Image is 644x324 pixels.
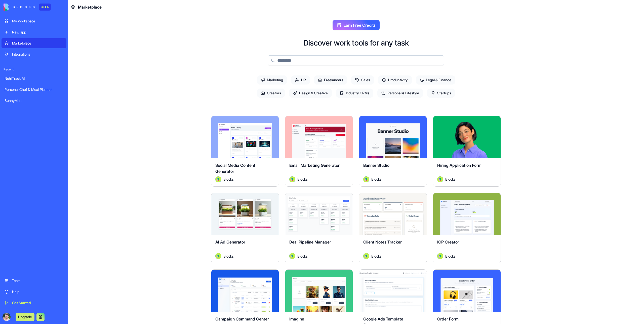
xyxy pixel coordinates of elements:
a: Upgrade [16,314,34,319]
img: Avatar [437,253,443,259]
img: Avatar [215,176,221,182]
div: New app [12,30,63,35]
span: Recent [2,67,66,71]
a: Help [2,287,66,297]
span: Imagine [289,316,304,321]
span: Industry CRMs [336,89,373,98]
span: Blocks [297,177,308,182]
button: Earn Free Credits [333,20,380,30]
span: Blocks [223,177,234,182]
span: Marketing [257,75,287,85]
span: Personal & Lifestyle [377,89,423,98]
span: Client Notes Tracker [363,239,402,245]
a: New app [2,27,66,37]
span: Blocks [445,177,456,182]
a: Deal Pipeline ManagerAvatarBlocks [285,193,353,264]
span: Blocks [371,177,382,182]
a: BETA [4,4,51,11]
span: Hiring Application Form [437,163,481,168]
img: Avatar [437,176,443,182]
span: Blocks [297,254,308,259]
button: Upgrade [16,313,34,321]
div: BETA [39,4,51,11]
a: Banner StudioAvatarBlocks [359,116,427,187]
span: Productivity [378,75,412,85]
img: Avatar [215,253,221,259]
a: Team [2,276,66,286]
img: logo [4,4,35,11]
img: Avatar [363,253,369,259]
div: Help [12,289,63,294]
span: Deal Pipeline Manager [289,239,331,245]
span: Freelancers [314,75,347,85]
span: Blocks [223,254,234,259]
a: SunnyMart [2,96,66,106]
img: ACg8ocLTaF0jYi_erg5cFNWBvTwUgjf77nCTOzrkxZ9Ia9ElNQVNj5EvAQ=s96-c [3,313,11,321]
a: Get Started [2,298,66,308]
span: Campaign Command Center [215,316,269,321]
span: Blocks [445,254,456,259]
a: AI Ad GeneratorAvatarBlocks [211,193,279,264]
a: Email Marketing GeneratorAvatarBlocks [285,116,353,187]
img: Avatar [289,253,295,259]
img: Avatar [289,176,295,182]
a: NutriTrack AI [2,73,66,84]
span: AI Ad Generator [215,239,245,245]
span: Creators [257,89,285,98]
span: Email Marketing Generator [289,163,340,168]
a: Personal Chef & Meal Planner [2,85,66,95]
div: Marketplace [12,41,63,46]
span: Startups [427,89,455,98]
span: Social Media Content Generator [215,163,255,174]
a: Integrations [2,49,66,59]
span: HR [291,75,310,85]
a: Marketplace [2,38,66,48]
span: Blocks [371,254,382,259]
span: Earn Free Credits [344,22,376,28]
img: Avatar [363,176,369,182]
div: Personal Chef & Meal Planner [5,87,63,92]
a: ICP CreatorAvatarBlocks [433,193,501,264]
span: Legal & Finance [416,75,455,85]
span: Banner Studio [363,163,389,168]
span: ICP Creator [437,239,459,245]
span: Marketplace [78,4,102,10]
div: SunnyMart [5,98,63,103]
span: Design & Creative [289,89,332,98]
div: Integrations [12,52,63,57]
span: Order Form [437,316,459,321]
a: Social Media Content GeneratorAvatarBlocks [211,116,279,187]
div: NutriTrack AI [5,76,63,81]
a: Hiring Application FormAvatarBlocks [433,116,501,187]
div: Team [12,278,63,283]
a: Client Notes TrackerAvatarBlocks [359,193,427,264]
div: Get Started [12,300,63,305]
h2: Discover work tools for any task [303,38,409,47]
span: Sales [351,75,374,85]
div: My Workspace [12,19,63,24]
a: My Workspace [2,16,66,26]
